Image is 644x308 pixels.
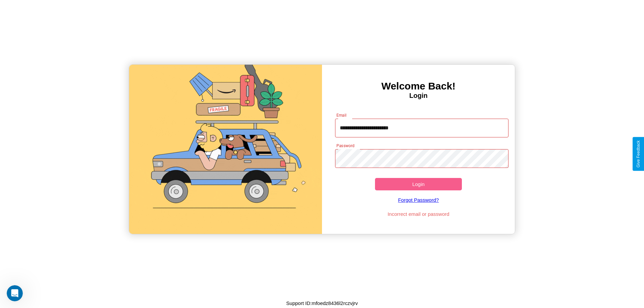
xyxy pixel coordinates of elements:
img: gif [129,65,322,234]
h4: Login [322,92,515,100]
a: Forgot Password? [332,190,505,209]
p: Support ID: mfoedz8436l2rczvjrv [286,299,358,308]
h3: Welcome Back! [322,80,515,92]
iframe: Intercom live chat [7,285,23,301]
div: Give Feedback [636,140,641,168]
label: Password [336,143,354,148]
p: Incorrect email or password [332,209,505,219]
button: Login [375,178,462,190]
label: Email [336,112,347,118]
